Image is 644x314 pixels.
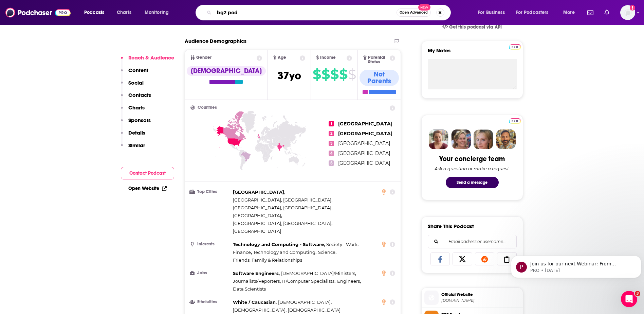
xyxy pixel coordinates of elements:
span: 1 [329,121,334,126]
span: Open Advanced [400,11,428,14]
h3: Jobs [190,271,230,275]
span: Join us for our next Webinar: From Pushback to Payoff: Building Buy-In for Niche Podcast Placemen... [22,20,124,174]
button: open menu [512,7,558,18]
span: [GEOGRAPHIC_DATA] [233,213,281,218]
a: Pro website [509,117,521,124]
span: Finance [233,249,251,255]
a: Official Website[DOMAIN_NAME] [424,291,520,305]
button: Content [121,67,148,80]
span: IT/Computer Specialists [282,278,334,284]
span: 5 [329,160,334,166]
span: , [233,241,325,248]
span: Age [278,55,286,60]
span: , [233,188,285,196]
span: For Podcasters [516,8,549,17]
img: Jon Profile [496,129,516,149]
span: , [233,277,281,285]
svg: Add a profile image [630,5,635,11]
span: $ [313,69,321,80]
div: [DEMOGRAPHIC_DATA] [187,66,266,76]
span: Get this podcast via API [449,24,502,30]
span: $ [330,69,338,80]
span: Science [318,249,335,255]
span: [GEOGRAPHIC_DATA] [338,130,392,137]
iframe: Intercom notifications message [508,241,644,289]
span: , [233,306,287,314]
button: Similar [121,142,145,155]
button: Show profile menu [620,5,635,20]
span: [DEMOGRAPHIC_DATA] [288,307,341,313]
span: , [337,277,361,285]
img: Podchaser Pro [509,118,521,124]
span: $ [348,69,356,80]
span: , [233,269,280,277]
button: open menu [558,7,583,18]
span: [GEOGRAPHIC_DATA] [338,121,392,127]
img: Barbara Profile [451,129,471,149]
span: Official Website [441,292,520,298]
a: Share on X/Twitter [453,252,472,265]
span: Data Scientists [233,286,266,292]
img: Sydney Profile [429,129,448,149]
a: Share on Facebook [430,252,450,265]
span: Monitoring [145,8,169,17]
span: Income [320,55,336,60]
span: , [233,196,332,204]
span: [DEMOGRAPHIC_DATA] [233,307,286,313]
a: Get this podcast via API [437,19,508,35]
span: Technology and Computing - Software [233,242,324,247]
p: Content [128,67,148,73]
button: Charts [121,104,145,117]
img: Jules Profile [474,129,493,149]
div: Ask a question or make a request. [435,166,510,171]
span: Engineers [337,278,360,284]
img: Podchaser Pro [509,44,521,50]
iframe: Intercom live chat [621,291,637,307]
button: Send a message [446,177,499,188]
span: [DEMOGRAPHIC_DATA]/Ministers [281,271,355,276]
button: Details [121,129,145,142]
span: New [418,4,430,11]
button: Social [121,80,144,92]
a: Show notifications dropdown [602,7,612,18]
span: , [233,204,332,212]
span: , [278,298,332,306]
button: open menu [140,7,178,18]
a: Pro website [509,43,521,50]
a: Charts [112,7,135,18]
span: , [233,298,277,306]
span: Logged in as WE_Broadcast1 [620,5,635,20]
span: [GEOGRAPHIC_DATA], [GEOGRAPHIC_DATA] [233,197,331,203]
a: Open Website [128,186,167,191]
span: , [326,241,358,248]
button: Sponsors [121,117,151,129]
span: , [233,212,282,220]
span: $ [321,69,330,80]
span: Countries [198,105,217,110]
span: Podcasts [84,8,104,17]
h3: Share This Podcast [428,223,474,229]
span: Gender [196,55,211,60]
a: Show notifications dropdown [585,7,596,18]
div: Your concierge team [439,155,505,163]
p: Contacts [128,92,151,98]
button: Open AdvancedNew [397,8,431,17]
span: Friends, Family & Relationships [233,257,302,263]
span: [GEOGRAPHIC_DATA] [338,150,390,156]
div: Search followers [428,235,517,248]
span: 2 [329,131,334,136]
span: [GEOGRAPHIC_DATA] [233,189,284,195]
img: Podchaser - Follow, Share and Rate Podcasts [5,6,71,19]
span: , [281,269,356,277]
p: Message from PRO, sent 33w ago [22,26,125,32]
span: Society - Work [326,242,357,247]
p: Similar [128,142,145,149]
button: open menu [79,7,113,18]
h3: Top Cities [190,190,230,194]
span: changelog.com [441,298,520,303]
span: 37 yo [277,69,301,82]
span: [GEOGRAPHIC_DATA] [338,160,390,166]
